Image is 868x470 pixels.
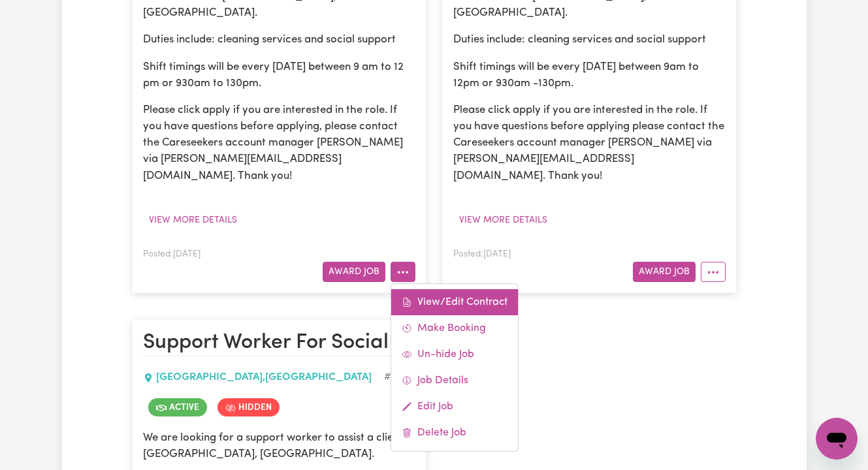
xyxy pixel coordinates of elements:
p: Please click apply if you are interested in the role. If you have questions before applying pleas... [453,102,726,184]
a: Edit Job [391,394,518,420]
button: Award Job [323,262,385,282]
iframe: Button to launch messaging window [816,418,858,460]
div: [GEOGRAPHIC_DATA] , [GEOGRAPHIC_DATA] [143,369,384,385]
div: Job ID #12237 [384,369,415,385]
button: Award Job [633,262,696,282]
p: Shift timings will be every [DATE] between 9am to 12pm or 930am -130pm. [453,59,726,91]
button: View more details [143,210,243,230]
span: Job is active [148,398,207,416]
a: Delete Job [391,420,518,446]
p: Duties include: cleaning services and social support [143,31,415,48]
button: View more details [453,210,553,230]
a: View/Edit Contract [391,289,518,315]
p: We are looking for a support worker to assist a client in [GEOGRAPHIC_DATA], [GEOGRAPHIC_DATA]. [143,430,415,462]
a: Job Details [391,368,518,394]
span: Job is hidden [217,398,280,416]
a: Make Booking [391,315,518,341]
button: More options [701,262,726,282]
span: Posted: [DATE] [453,250,511,258]
h2: Support Worker For Social Companionship - Port Lincoln, South Australia [143,330,415,356]
button: More options [391,262,415,282]
div: More options [391,283,519,452]
a: Un-hide Job [391,341,518,368]
p: Shift timings will be every [DATE] between 9 am to 12 pm or 930am to 130pm. [143,59,415,91]
span: Posted: [DATE] [143,250,201,258]
p: Please click apply if you are interested in the role. If you have questions before applying, plea... [143,102,415,184]
p: Duties include: cleaning services and social support [453,31,726,48]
